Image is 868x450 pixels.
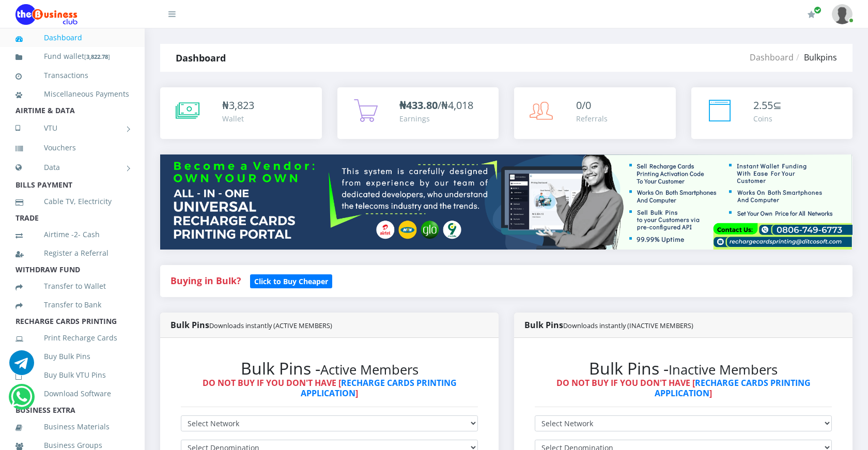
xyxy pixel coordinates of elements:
small: Downloads instantly (INACTIVE MEMBERS) [563,321,693,330]
a: ₦3,823 Wallet [160,87,322,139]
strong: Bulk Pins [171,319,332,331]
a: Register a Referral [16,241,129,265]
a: Data [16,154,129,180]
a: ₦433.80/₦4,018 Earnings [337,87,499,139]
a: Miscellaneous Payments [16,82,129,106]
span: 3,823 [229,98,254,112]
a: Print Recharge Cards [16,326,129,350]
span: Renew/Upgrade Subscription [814,6,822,14]
span: /₦4,018 [399,98,473,112]
strong: DO NOT BUY IF YOU DON'T HAVE [ ] [203,377,457,398]
div: Coins [753,113,782,124]
div: Wallet [222,113,254,124]
a: Dashboard [750,52,794,63]
div: ⊆ [753,98,782,113]
a: RECHARGE CARDS PRINTING APPLICATION [655,377,811,398]
img: multitenant_rcp.png [160,154,853,250]
a: Dashboard [16,26,129,50]
div: Referrals [576,113,608,124]
div: ₦ [222,98,254,113]
img: Logo [16,4,78,25]
li: Bulkpins [794,51,837,64]
small: Inactive Members [669,361,778,379]
small: Active Members [320,361,419,379]
small: [ ] [84,53,110,60]
a: Chat for support [11,392,32,409]
b: Click to Buy Cheaper [254,276,328,286]
a: Download Software [16,382,129,406]
a: RECHARGE CARDS PRINTING APPLICATION [301,377,457,398]
a: Buy Bulk VTU Pins [16,363,129,387]
a: 0/0 Referrals [514,87,676,139]
a: Transactions [16,64,129,87]
a: Cable TV, Electricity [16,190,129,213]
a: Fund wallet[3,822.78] [16,44,129,69]
b: 3,822.78 [86,53,108,60]
b: ₦433.80 [399,98,438,112]
h2: Bulk Pins - [181,359,478,378]
a: Click to Buy Cheaper [250,274,332,287]
strong: DO NOT BUY IF YOU DON'T HAVE [ ] [556,377,811,398]
span: 2.55 [753,98,773,112]
small: Downloads instantly (ACTIVE MEMBERS) [209,321,332,330]
a: Chat for support [9,358,34,375]
a: Transfer to Wallet [16,274,129,298]
i: Renew/Upgrade Subscription [808,10,815,19]
a: VTU [16,115,129,141]
img: User [832,4,853,24]
a: Business Materials [16,415,129,439]
strong: Bulk Pins [524,319,693,331]
a: Buy Bulk Pins [16,345,129,368]
a: Transfer to Bank [16,293,129,317]
strong: Buying in Bulk? [171,274,241,287]
div: Earnings [399,113,473,124]
h2: Bulk Pins - [535,359,832,378]
strong: Dashboard [176,52,226,64]
span: 0/0 [576,98,591,112]
a: Airtime -2- Cash [16,223,129,246]
a: Vouchers [16,136,129,160]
